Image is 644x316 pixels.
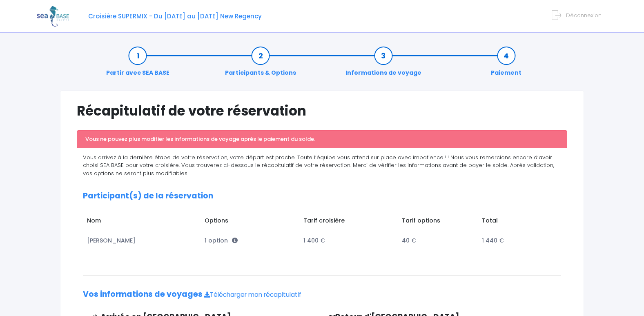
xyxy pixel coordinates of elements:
div: Vous ne pouvez plus modifier les informations de voyage après le paiement du solde. [77,130,567,148]
td: 1 440 € [478,232,553,249]
td: 1 400 € [299,232,398,249]
span: 1 option [205,236,238,245]
a: Paiement [487,51,526,77]
td: Options [201,212,299,232]
h2: Participant(s) de la réservation [83,191,561,201]
a: Partir avec SEA BASE [102,51,174,77]
h2: Vos informations de voyages [83,290,561,299]
td: Tarif croisière [299,212,398,232]
td: Nom [83,212,201,232]
h1: Récapitulatif de votre réservation [77,103,567,119]
a: Participants & Options [221,51,300,77]
span: Croisière SUPERMIX - Du [DATE] au [DATE] New Regency [88,12,262,20]
span: Déconnexion [566,11,602,19]
span: Vous arrivez à la dernière étape de votre réservation, votre départ est proche. Toute l’équipe vo... [83,154,554,177]
a: Informations de voyage [341,51,426,77]
td: Tarif options [398,212,478,232]
td: [PERSON_NAME] [83,232,201,249]
td: 40 € [398,232,478,249]
a: Télécharger mon récapitulatif [204,290,301,299]
td: Total [478,212,553,232]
